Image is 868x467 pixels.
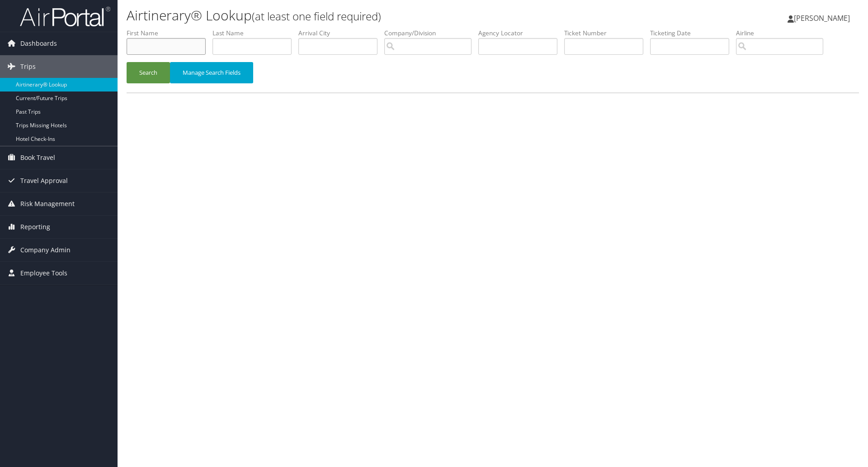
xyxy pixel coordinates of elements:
a: [PERSON_NAME] [788,5,859,32]
label: First Name [127,29,212,38]
span: Risk Management [20,193,75,215]
span: Reporting [20,216,50,238]
span: Travel Approval [20,169,68,192]
span: Dashboards [20,32,57,55]
label: Company/Division [384,29,478,38]
span: Employee Tools [20,262,67,284]
label: Ticketing Date [650,29,736,38]
button: Manage Search Fields [170,62,253,83]
small: (at least one field required) [252,9,381,24]
span: Trips [20,55,36,78]
label: Ticket Number [564,29,650,38]
h1: Airtinerary® Lookup [127,6,615,25]
span: [PERSON_NAME] [794,13,850,23]
span: Book Travel [20,146,55,169]
label: Last Name [212,29,298,38]
label: Agency Locator [478,29,564,38]
img: airportal-logo.png [20,6,110,27]
label: Arrival City [298,29,384,38]
button: Search [127,62,170,83]
label: Airline [736,29,830,38]
span: Company Admin [20,239,71,261]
